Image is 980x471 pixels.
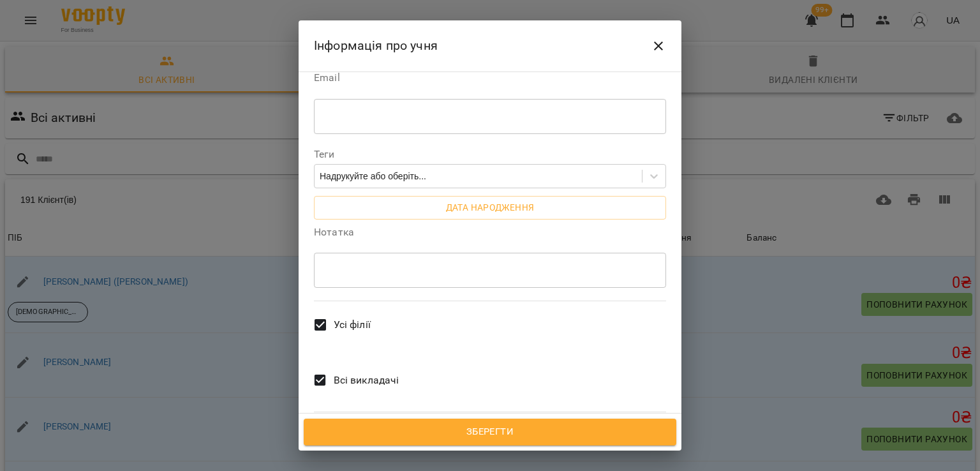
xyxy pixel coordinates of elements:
[643,31,674,61] button: Close
[314,227,666,237] label: Нотатка
[314,36,438,56] h6: Інформація про учня
[320,170,426,183] div: Надрукуйте або оберіть...
[324,200,656,215] span: Дата народження
[314,196,666,219] button: Дата народження
[314,412,666,428] p: Нотатка для клієнта в його кабінеті
[314,149,666,160] label: Теги
[314,73,666,83] label: Email
[334,373,399,388] span: Всі викладачі
[334,317,371,333] span: Усі філії
[318,424,662,440] span: Зберегти
[304,419,676,445] button: Зберегти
